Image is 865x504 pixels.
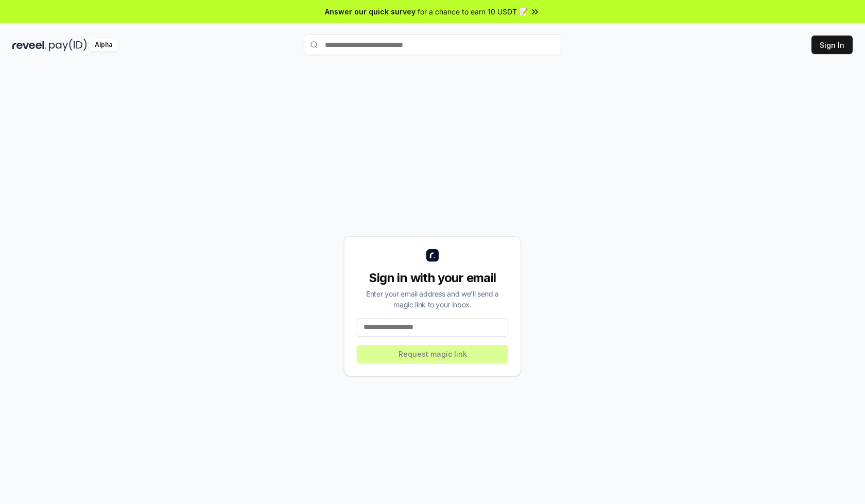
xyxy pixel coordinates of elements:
[325,6,416,17] span: Answer our quick survey
[357,288,508,310] div: Enter your email address and we’ll send a magic link to your inbox.
[49,39,87,51] img: pay_id
[357,270,508,286] div: Sign in with your email
[426,249,439,262] img: logo_small
[12,39,47,51] img: reveel_dark
[811,36,853,54] button: Sign In
[89,39,118,51] div: Alpha
[418,6,528,17] span: for a chance to earn 10 USDT 📝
